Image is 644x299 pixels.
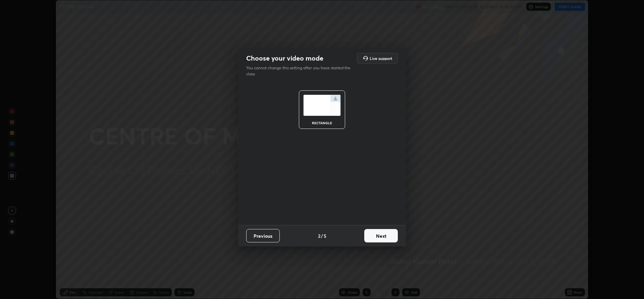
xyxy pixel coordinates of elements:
[324,232,326,239] h4: 5
[246,65,355,77] p: You cannot change this setting after you have started the class
[370,56,392,60] h5: Live support
[303,95,341,116] img: normalScreenIcon.ae25ed63.svg
[321,232,323,239] h4: /
[246,229,280,242] button: Previous
[364,229,398,242] button: Next
[246,54,323,63] h2: Choose your video mode
[309,121,335,125] div: rectangle
[318,232,320,239] h4: 2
